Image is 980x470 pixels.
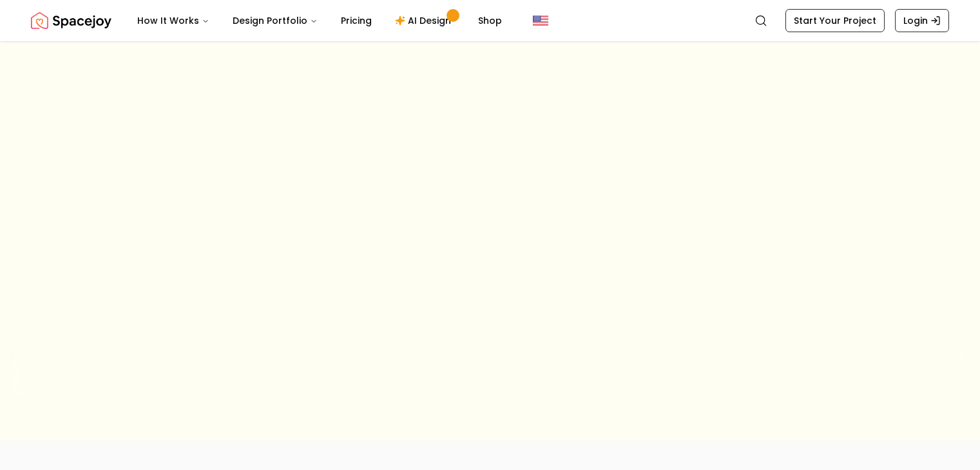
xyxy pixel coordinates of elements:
[31,8,111,33] a: Spacejoy
[468,8,512,33] a: Shop
[385,8,465,33] a: AI Design
[785,9,885,32] a: Start Your Project
[533,13,548,28] img: United States
[331,8,382,33] a: Pricing
[895,9,949,32] a: Login
[127,8,220,33] button: How It Works
[31,8,111,33] img: Spacejoy Logo
[127,8,512,33] nav: Main
[222,8,328,33] button: Design Portfolio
